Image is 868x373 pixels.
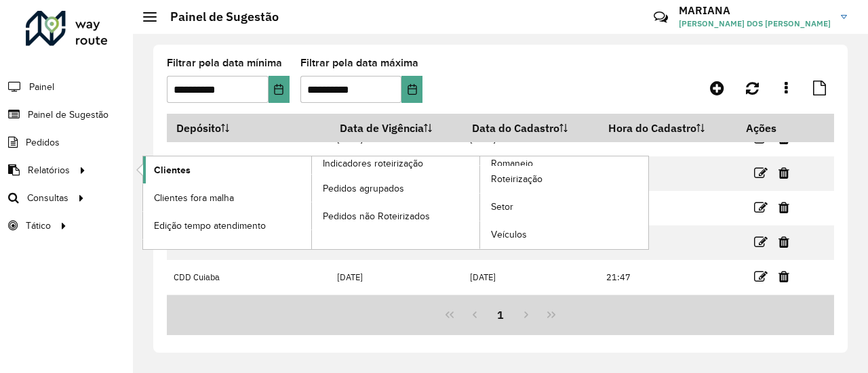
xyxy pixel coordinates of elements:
[754,198,768,217] a: Editar
[154,163,191,177] span: Clientes
[778,198,789,217] a: Excluir
[599,294,736,329] td: 23:26
[491,172,542,186] span: Roteirização
[754,267,768,286] a: Editar
[401,76,422,103] button: Choose Date
[491,200,513,214] span: Setor
[157,9,279,24] h2: Painel de Sugestão
[754,233,768,251] a: Editar
[143,212,311,239] a: Edição tempo atendimento
[462,114,599,142] th: Data do Cadastro
[736,114,818,142] th: Ações
[27,191,68,205] span: Consultas
[480,221,648,248] a: Veículos
[312,156,649,249] a: Romaneio
[480,194,648,221] a: Setor
[480,166,648,193] a: Roteirização
[599,225,736,260] td: 21:52
[323,156,423,171] span: Indicadores roteirização
[29,80,54,94] span: Painel
[330,294,462,329] td: [DATE]
[679,18,831,30] span: [PERSON_NAME] DOS [PERSON_NAME]
[754,164,768,182] a: Editar
[300,55,418,71] label: Filtrar pela data máxima
[167,294,330,329] td: CDD Manaus
[154,219,266,233] span: Edição tempo atendimento
[599,156,736,191] td: 18:51
[167,114,330,142] th: Depósito
[778,233,789,251] a: Excluir
[312,202,480,229] a: Pedidos não Roteirizados
[599,260,736,294] td: 21:47
[269,76,290,103] button: Choose Date
[599,191,736,225] td: 19:57
[28,108,108,122] span: Painel de Sugestão
[28,163,70,177] span: Relatórios
[143,156,480,249] a: Indicadores roteirização
[491,227,527,242] span: Veículos
[778,267,789,286] a: Excluir
[143,156,311,183] a: Clientes
[679,4,831,17] h3: MARIANA
[462,294,599,329] td: [DATE]
[330,114,462,142] th: Data de Vigência
[330,260,462,294] td: [DATE]
[323,181,404,196] span: Pedidos agrupados
[154,191,234,205] span: Clientes fora malha
[599,114,736,142] th: Hora do Cadastro
[26,135,60,150] span: Pedidos
[143,184,311,211] a: Clientes fora malha
[26,219,51,233] span: Tático
[167,260,330,294] td: CDD Cuiaba
[323,209,430,223] span: Pedidos não Roteirizados
[167,55,282,71] label: Filtrar pela data mínima
[488,302,513,328] button: 1
[312,175,480,202] a: Pedidos agrupados
[646,3,675,32] a: Contato Rápido
[491,156,533,171] span: Romaneio
[462,260,599,294] td: [DATE]
[778,164,789,182] a: Excluir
